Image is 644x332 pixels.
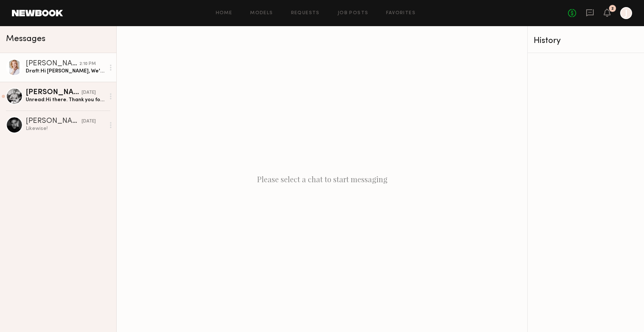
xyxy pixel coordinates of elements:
[117,26,527,332] div: Please select a chat to start messaging
[26,96,105,103] div: Unread: Hi there. Thank you for reaching out. Sorry for the delay I am currently in [GEOGRAPHIC_D...
[26,68,105,75] div: Draft: Hi [PERSON_NAME], We're looking to do a half day photoshoot for skincare. Best,
[291,11,320,16] a: Requests
[611,7,614,11] div: 2
[250,11,273,16] a: Models
[26,118,82,125] div: [PERSON_NAME]
[6,35,45,43] span: Messages
[82,118,96,125] div: [DATE]
[386,11,416,16] a: Favorites
[79,60,96,68] div: 2:10 PM
[620,7,632,19] a: J
[26,89,82,96] div: [PERSON_NAME]
[534,37,638,45] div: History
[338,11,369,16] a: Job Posts
[82,89,96,96] div: [DATE]
[26,125,105,132] div: Likewise!
[216,11,233,16] a: Home
[26,60,79,68] div: [PERSON_NAME]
